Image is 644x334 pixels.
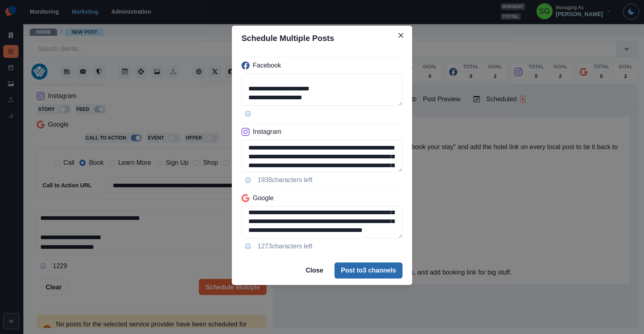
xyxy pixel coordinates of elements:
[334,262,402,279] button: Post to3 channels
[253,127,281,137] p: Instagram
[394,29,407,42] button: Close
[258,175,312,185] p: 1938 characters left
[299,262,330,279] button: Close
[242,107,254,120] button: Opens Emoji Picker
[253,193,274,203] p: Google
[242,240,254,253] button: Opens Emoji Picker
[232,26,412,51] header: Schedule Multiple Posts
[242,174,254,186] button: Opens Emoji Picker
[258,242,312,251] p: 1273 characters left
[253,61,281,70] p: Facebook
